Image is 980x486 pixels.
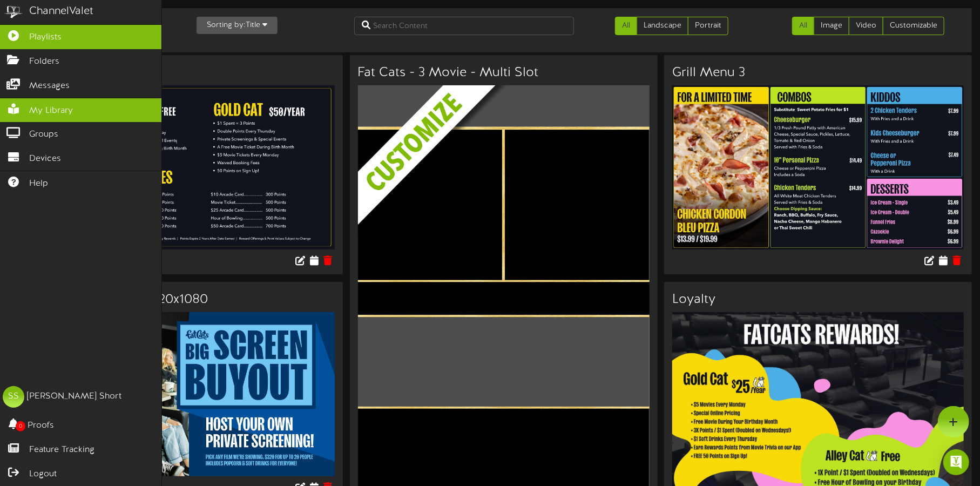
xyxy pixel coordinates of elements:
img: customize_overlay-33eb2c126fd3cb1579feece5bc878b72.png [358,85,666,289]
img: ca3b95a7-1df7-4780-805a-51dbdcf035b8.jpg [672,85,964,249]
span: Feature Tracking [29,444,94,456]
div: ChannelValet [29,4,93,19]
h3: Fat Cats - 3 Movie - Multi Slot [358,66,650,80]
span: Proofs [28,420,54,432]
h3: Grill Menu 3 [672,66,964,80]
a: All [615,17,637,35]
a: Image [814,17,849,35]
a: Portrait [688,17,728,35]
span: Devices [29,153,61,165]
button: Sorting by:Title [197,17,278,34]
span: Messages [29,80,70,92]
a: Customizable [883,17,944,35]
span: Groups [29,129,58,141]
span: Playlists [29,31,62,44]
h3: 2025Loyalty [43,66,335,80]
span: 0 [16,421,25,431]
div: Open Intercom Messenger [943,449,969,475]
input: Search Content [354,17,574,35]
img: aa82a540-c86f-43fc-98cf-b9610c896911.png [43,312,335,476]
h3: Loyalty [672,293,964,307]
span: Help [29,178,48,190]
span: My Library [29,105,73,117]
h3: BigScreenbuyout1920x1080 [43,293,335,307]
div: [PERSON_NAME] Short [27,390,121,403]
a: All [792,17,814,35]
span: Logout [29,468,57,481]
img: 8f79f44b-b836-4d63-a66e-7c8b1b13b03d.png [43,85,335,249]
a: Video [849,17,883,35]
div: SS [3,386,24,408]
a: Landscape [637,17,688,35]
span: Folders [29,56,59,68]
